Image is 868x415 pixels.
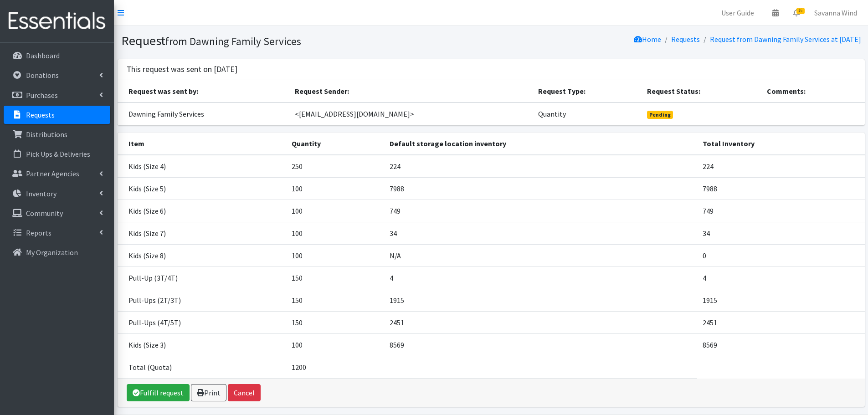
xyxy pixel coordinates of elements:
[4,224,110,242] a: Reports
[118,102,289,125] td: Dawning Family Services
[786,4,807,22] a: 16
[118,356,286,378] td: Total (Quota)
[118,222,286,244] td: Kids (Size 7)
[697,311,865,333] td: 2451
[191,384,226,401] a: Print
[697,222,865,244] td: 34
[127,65,237,74] h3: This request was sent on [DATE]
[4,243,110,261] a: My Organization
[4,145,110,163] a: Pick Ups & Deliveries
[289,102,533,125] td: <[EMAIL_ADDRESS][DOMAIN_NAME]>
[384,200,697,222] td: 749
[4,6,110,36] img: HumanEssentials
[384,244,697,266] td: N/A
[118,80,289,102] th: Request was sent by:
[26,71,59,80] p: Donations
[118,133,286,155] th: Item
[286,289,385,311] td: 150
[384,155,697,178] td: 224
[697,155,865,178] td: 224
[118,333,286,356] td: Kids (Size 3)
[697,266,865,289] td: 4
[533,102,642,125] td: Quantity
[796,8,805,14] span: 16
[697,244,865,266] td: 0
[384,289,697,311] td: 1915
[286,311,385,333] td: 150
[4,86,110,104] a: Purchases
[286,200,385,222] td: 100
[697,133,865,155] th: Total Inventory
[4,106,110,124] a: Requests
[26,189,56,198] p: Inventory
[286,333,385,356] td: 100
[384,133,697,155] th: Default storage location inventory
[4,164,110,183] a: Partner Agencies
[286,266,385,289] td: 150
[26,228,51,237] p: Reports
[4,204,110,222] a: Community
[26,51,60,60] p: Dashboard
[642,80,761,102] th: Request Status:
[286,177,385,200] td: 100
[384,177,697,200] td: 7988
[697,289,865,311] td: 1915
[714,4,761,22] a: User Guide
[127,384,190,401] a: Fulfill request
[647,111,673,119] span: Pending
[286,356,385,378] td: 1200
[165,35,301,48] small: from Dawning Family Services
[286,244,385,266] td: 100
[26,130,67,139] p: Distributions
[121,33,488,49] h1: Request
[634,35,661,44] a: Home
[807,4,864,22] a: Savanna Wind
[697,200,865,222] td: 749
[533,80,642,102] th: Request Type:
[26,209,63,218] p: Community
[697,333,865,356] td: 8569
[286,222,385,244] td: 100
[26,149,90,159] p: Pick Ups & Deliveries
[697,177,865,200] td: 7988
[118,200,286,222] td: Kids (Size 6)
[384,266,697,289] td: 4
[118,311,286,333] td: Pull-Ups (4T/5T)
[4,184,110,203] a: Inventory
[26,248,78,257] p: My Organization
[228,384,261,401] button: Cancel
[4,125,110,143] a: Distributions
[384,333,697,356] td: 8569
[26,91,58,100] p: Purchases
[289,80,533,102] th: Request Sender:
[761,80,864,102] th: Comments:
[118,289,286,311] td: Pull-Ups (2T/3T)
[26,110,55,119] p: Requests
[671,35,700,44] a: Requests
[4,46,110,65] a: Dashboard
[118,177,286,200] td: Kids (Size 5)
[384,311,697,333] td: 2451
[118,266,286,289] td: Pull-Up (3T/4T)
[118,155,286,178] td: Kids (Size 4)
[286,155,385,178] td: 250
[118,244,286,266] td: Kids (Size 8)
[26,169,79,178] p: Partner Agencies
[4,66,110,84] a: Donations
[286,133,385,155] th: Quantity
[710,35,861,44] a: Request from Dawning Family Services at [DATE]
[384,222,697,244] td: 34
